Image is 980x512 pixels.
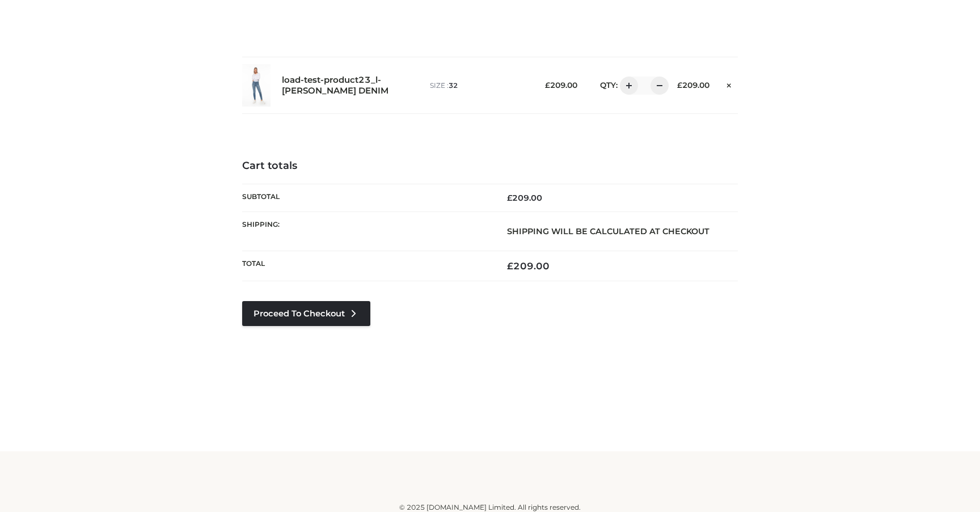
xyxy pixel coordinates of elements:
strong: Shipping will be calculated at checkout [507,226,709,236]
a: load-test-product23_l-[PERSON_NAME] DENIM [282,75,405,96]
span: £ [507,260,513,272]
span: £ [507,193,512,203]
span: £ [545,81,550,90]
span: 32 [449,81,458,90]
th: Total [242,251,490,281]
a: Proceed to Checkout [242,301,370,326]
bdi: 209.00 [677,81,709,90]
bdi: 209.00 [507,193,542,203]
h4: Cart totals [242,160,738,172]
span: £ [677,81,682,90]
a: Remove this item [721,77,738,91]
bdi: 209.00 [507,260,550,272]
bdi: 209.00 [545,81,577,90]
div: QTY: [589,77,665,95]
th: Shipping: [242,211,490,251]
p: size : [430,81,533,91]
th: Subtotal [242,184,490,211]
